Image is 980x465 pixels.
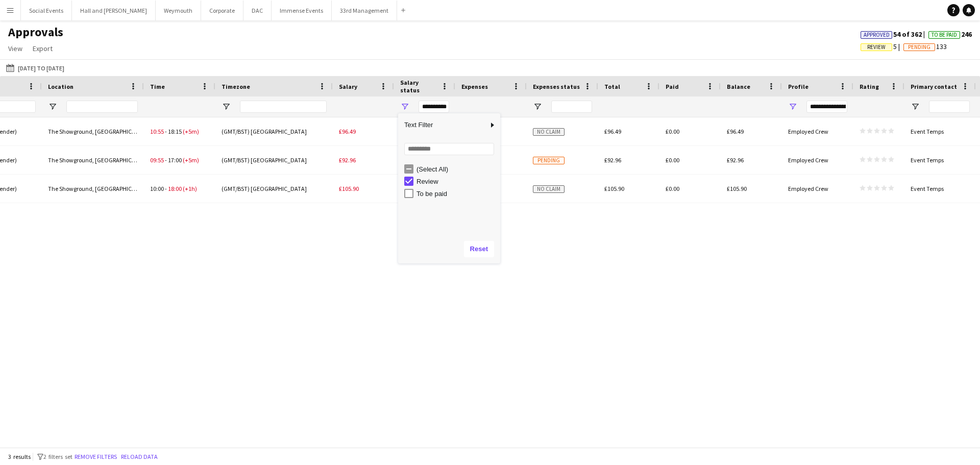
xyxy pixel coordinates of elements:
span: £0.00 [666,128,679,135]
button: 33rd Management [332,1,397,20]
div: (Select All) [416,165,497,173]
span: Paid [666,83,679,90]
input: Search filter values [404,143,494,155]
span: Export [33,44,53,53]
span: 2 filters set [43,453,72,460]
span: - [165,128,167,135]
span: Salary [339,83,357,90]
span: Pending [908,44,930,51]
input: Timezone Filter Input [240,101,327,113]
div: To be paid [416,190,497,198]
span: Total [604,83,620,90]
span: 10:00 [150,185,164,192]
span: Balance [727,83,750,90]
span: 54 of 362 [861,30,928,39]
span: £92.96 [604,156,621,164]
span: £92.96 [727,156,744,164]
input: Location Filter Input [66,101,138,113]
span: 133 [903,42,947,51]
button: Open Filter Menu [911,102,920,111]
span: To Be Paid [932,32,957,38]
span: £96.49 [727,128,744,135]
span: Location [48,83,73,90]
button: Weymouth [156,1,201,20]
span: Salary status [400,79,437,94]
span: Approved [864,32,890,38]
span: £0.00 [666,185,679,192]
span: Review [867,44,886,51]
span: 17:00 [168,156,182,164]
button: DAC [243,1,272,20]
button: Open Filter Menu [400,102,409,111]
span: Employed Crew [788,156,828,164]
button: Social Events [21,1,72,20]
span: (+5m) [183,128,199,135]
span: Text Filter [398,116,488,134]
div: The Showground, [GEOGRAPHIC_DATA] [42,146,144,174]
span: Rating [860,83,879,90]
div: The Showground, [GEOGRAPHIC_DATA] [42,117,144,145]
button: Corporate [201,1,243,20]
span: £105.90 [604,185,624,192]
a: Export [29,42,57,55]
span: (+1h) [183,185,197,192]
button: Hall and [PERSON_NAME] [72,1,156,20]
span: £96.49 [604,128,621,135]
span: £96.49 [339,128,356,135]
button: Open Filter Menu [788,102,797,111]
div: Column Filter [398,113,500,263]
span: - [165,156,167,164]
span: Time [150,83,165,90]
input: Expenses status Filter Input [551,101,592,113]
button: Reset [464,241,494,257]
div: Filter List [398,163,500,200]
span: 09:55 [150,156,164,164]
button: Open Filter Menu [222,102,231,111]
span: £105.90 [339,185,359,192]
div: (GMT/BST) [GEOGRAPHIC_DATA] [215,175,333,203]
span: Primary contact [911,83,957,90]
span: Employed Crew [788,128,828,135]
div: (GMT/BST) [GEOGRAPHIC_DATA] [215,117,333,145]
span: 10:55 [150,128,164,135]
span: 18:00 [168,185,182,192]
div: (GMT/BST) [GEOGRAPHIC_DATA] [215,146,333,174]
span: Employed Crew [788,185,828,192]
span: Expenses status [533,83,580,90]
span: No claim [533,128,565,136]
div: Review [416,178,497,185]
a: View [4,42,27,55]
button: Immense Events [272,1,332,20]
button: Open Filter Menu [48,102,57,111]
div: The Showground, [GEOGRAPHIC_DATA] [42,175,144,203]
button: Remove filters [72,451,119,462]
span: View [8,44,22,53]
div: Event Temps [904,175,976,203]
div: Event Temps [904,146,976,174]
span: 5 [861,42,903,51]
span: 246 [928,30,972,39]
span: (+5m) [183,156,199,164]
span: - [165,185,167,192]
span: 18:15 [168,128,182,135]
span: £0.00 [666,156,679,164]
div: Event Temps [904,117,976,145]
span: No claim [533,185,565,193]
input: Primary contact Filter Input [929,101,970,113]
span: £105.90 [727,185,747,192]
button: Open Filter Menu [533,102,542,111]
span: Timezone [222,83,250,90]
span: Pending [533,157,565,164]
button: [DATE] to [DATE] [4,62,66,74]
span: £92.96 [339,156,356,164]
span: Expenses [461,83,488,90]
span: Profile [788,83,808,90]
button: Reload data [119,451,160,462]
